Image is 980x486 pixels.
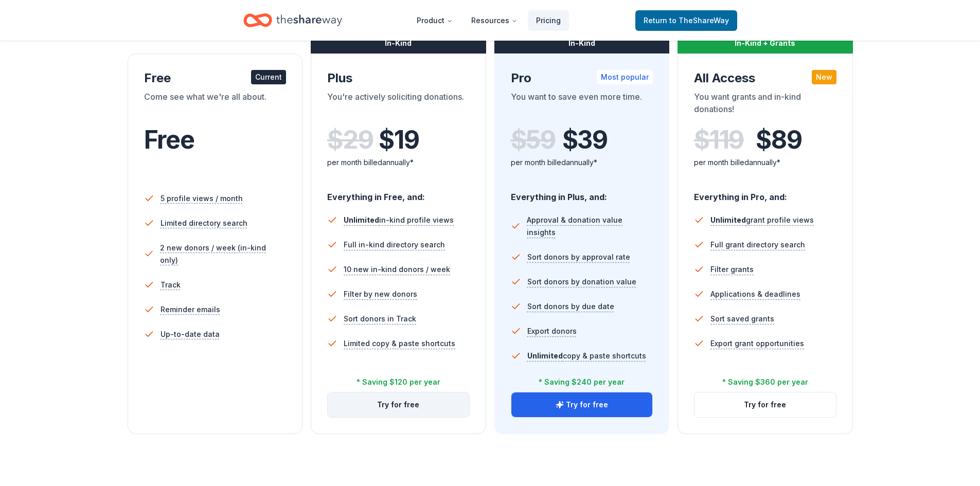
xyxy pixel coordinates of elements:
span: $ 89 [756,125,801,154]
div: You want to save even more time. [511,91,653,119]
span: Full in-kind directory search [344,239,445,251]
span: in-kind profile views [344,215,454,224]
span: $ 19 [379,125,419,154]
a: Home [243,8,342,32]
div: You want grants and in-kind donations! [694,91,836,119]
button: Resources [463,10,526,31]
span: Sort donors by donation value [527,276,636,288]
span: Approval & donation value insights [527,214,653,239]
div: New [812,70,836,84]
span: Limited directory search [161,217,247,229]
div: You're actively soliciting donations. [327,91,470,119]
span: copy & paste shortcuts [527,351,646,360]
span: Export donors [527,325,577,337]
nav: Main [408,8,569,32]
button: Try for free [694,392,836,417]
span: $ 39 [562,125,608,154]
span: Up-to-date data [161,328,220,340]
div: Everything in Pro, and: [694,182,836,204]
span: Applications & deadlines [710,288,800,300]
span: to TheShareWay [669,16,729,25]
div: Everything in Free, and: [327,182,470,204]
a: Pricing [528,10,569,31]
span: Sort donors by approval rate [527,251,630,263]
span: Track [161,279,181,291]
span: Reminder emails [161,303,220,316]
div: Current [251,70,286,84]
span: Sort donors by due date [527,300,614,313]
button: Try for free [511,392,653,417]
div: Pro [511,70,653,86]
button: Try for free [328,392,469,417]
span: 5 profile views / month [161,192,243,205]
span: Unlimited [527,351,563,360]
span: grant profile views [710,215,814,224]
span: Filter by new donors [344,288,417,300]
span: 2 new donors / week (in-kind only) [160,242,286,266]
div: per month billed annually* [327,156,470,169]
span: Export grant opportunities [710,337,804,350]
div: Come see what we're all about. [144,91,287,119]
span: Free [144,124,194,155]
div: Most popular [597,70,653,84]
div: In-Kind [311,33,486,53]
div: All Access [694,70,836,86]
div: Plus [327,70,470,86]
span: Sort saved grants [710,313,774,325]
a: Returnto TheShareWay [635,10,737,31]
span: Full grant directory search [710,239,805,251]
div: In-Kind [494,33,670,53]
div: Free [144,70,287,86]
span: 10 new in-kind donors / week [344,263,450,276]
span: Filter grants [710,263,754,276]
div: per month billed annually* [511,156,653,169]
span: Return [644,14,729,27]
div: * Saving $240 per year [539,376,625,388]
button: Product [408,10,461,31]
div: per month billed annually* [694,156,836,169]
span: Unlimited [344,215,379,224]
span: Limited copy & paste shortcuts [344,337,455,350]
div: * Saving $360 per year [722,376,808,388]
div: * Saving $120 per year [357,376,440,388]
div: Everything in Plus, and: [511,182,653,204]
span: Sort donors in Track [344,313,416,325]
span: Unlimited [710,215,746,224]
div: In-Kind + Grants [678,33,853,53]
